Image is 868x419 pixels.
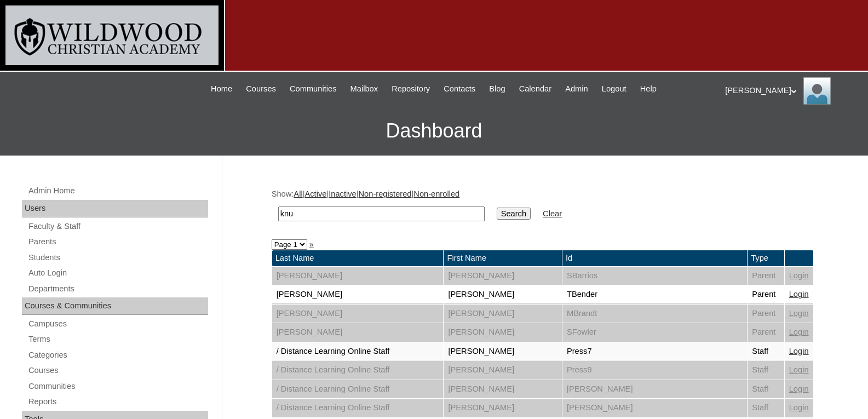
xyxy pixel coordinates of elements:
a: Login [789,309,809,318]
a: Help [635,83,662,95]
a: Active [304,190,326,198]
span: Courses [246,83,276,95]
a: Reports [27,395,208,409]
td: Parent [748,285,784,304]
td: [PERSON_NAME] [272,285,444,304]
a: Admin [560,83,594,95]
td: [PERSON_NAME] [444,361,561,380]
a: Departments [27,282,208,296]
span: Home [211,83,232,95]
a: Communities [284,83,342,95]
a: Students [27,251,208,265]
a: Blog [484,83,510,95]
span: Contacts [444,83,475,95]
td: [PERSON_NAME] [444,285,561,304]
a: » [309,240,314,249]
td: Staff [748,342,784,361]
td: [PERSON_NAME] [444,305,561,323]
td: Press9 [562,361,747,380]
td: Parent [748,267,784,285]
a: Campuses [27,317,208,331]
td: Type [748,250,784,266]
span: Help [640,83,657,95]
span: Mailbox [350,83,378,95]
td: [PERSON_NAME] [444,323,561,342]
td: Press7 [562,342,747,361]
a: Inactive [329,190,357,198]
td: Staff [748,380,784,399]
a: Mailbox [345,83,384,95]
td: / Distance Learning Online Staff [272,361,444,380]
td: / Distance Learning Online Staff [272,342,444,361]
a: All [294,190,302,198]
td: [PERSON_NAME] [272,267,444,285]
span: Admin [565,83,588,95]
a: Non-enrolled [413,190,459,198]
td: / Distance Learning Online Staff [272,399,444,417]
a: Parents [27,235,208,249]
td: TBender [562,285,747,304]
td: First Name [444,250,561,266]
a: Logout [596,83,632,95]
td: Parent [748,305,784,323]
td: [PERSON_NAME] [444,399,561,417]
td: [PERSON_NAME] [444,267,561,285]
a: Login [789,271,809,280]
div: Courses & Communities [22,297,208,315]
td: SFowler [562,323,747,342]
a: Admin Home [27,184,208,198]
a: Categories [27,348,208,362]
a: Non-registered [359,190,412,198]
a: Login [789,384,809,393]
a: Courses [240,83,281,95]
a: Home [205,83,238,95]
a: Auto Login [27,266,208,280]
a: Login [789,290,809,299]
a: Repository [386,83,435,95]
td: [PERSON_NAME] [562,399,747,417]
img: Jill Isaac [803,77,831,105]
td: [PERSON_NAME] [272,305,444,323]
td: [PERSON_NAME] [444,380,561,399]
td: Parent [748,323,784,342]
td: [PERSON_NAME] [272,323,444,342]
span: Logout [602,83,626,95]
div: [PERSON_NAME] [725,77,857,105]
span: Calendar [519,83,551,95]
a: Login [789,328,809,336]
a: Courses [27,364,208,377]
td: Last Name [272,250,444,266]
h3: Dashboard [5,106,863,156]
span: Communities [290,83,337,95]
input: Search [278,206,485,221]
img: logo-white.png [5,5,219,65]
input: Search [497,208,531,220]
a: Communities [27,380,208,393]
td: / Distance Learning Online Staff [272,380,444,399]
td: Staff [748,399,784,417]
a: Faculty & Staff [27,220,208,233]
td: SBarrios [562,267,747,285]
a: Login [789,403,809,412]
td: MBrandt [562,305,747,323]
div: Users [22,200,208,217]
a: Terms [27,332,208,346]
a: Contacts [438,83,481,95]
a: Calendar [514,83,557,95]
a: Login [789,347,809,355]
td: [PERSON_NAME] [444,342,561,361]
td: Staff [748,361,784,380]
span: Repository [392,83,430,95]
a: Clear [543,209,562,218]
div: Show: | | | | [272,188,814,227]
span: Blog [489,83,505,95]
td: [PERSON_NAME] [562,380,747,399]
td: Id [562,250,747,266]
a: Login [789,365,809,374]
